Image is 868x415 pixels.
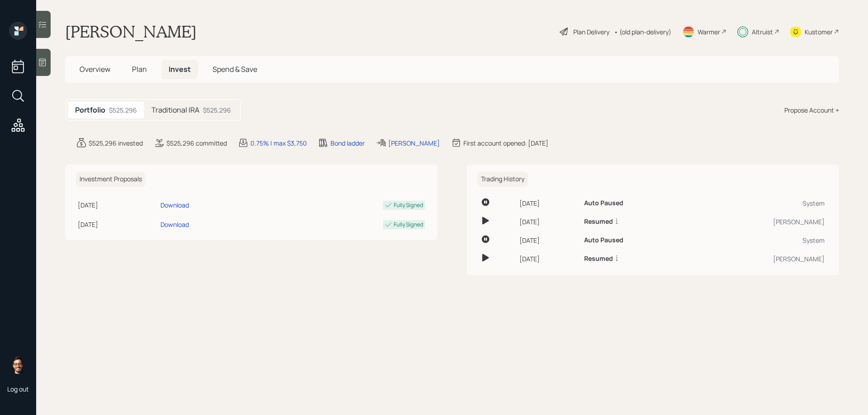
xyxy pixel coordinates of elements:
[132,64,147,74] span: Plan
[388,138,440,148] div: [PERSON_NAME]
[160,220,189,229] div: Download
[65,22,197,42] h1: [PERSON_NAME]
[9,356,27,374] img: sami-boghos-headshot.png
[693,198,825,208] div: System
[784,105,839,115] div: Propose Account +
[212,64,257,74] span: Spend & Save
[519,217,577,226] div: [DATE]
[614,27,671,37] div: • (old plan-delivery)
[584,236,623,244] h6: Auto Paused
[169,64,191,74] span: Invest
[394,221,423,229] div: Fully Signed
[519,254,577,264] div: [DATE]
[166,138,227,148] div: $525,296 committed
[109,105,137,115] div: $525,296
[76,172,146,187] h6: Investment Proposals
[752,27,773,37] div: Altruist
[394,201,423,209] div: Fully Signed
[805,27,833,37] div: Kustomer
[7,385,29,393] div: Log out
[584,218,613,226] h6: Resumed
[160,200,189,210] div: Download
[573,27,609,37] div: Plan Delivery
[519,198,577,208] div: [DATE]
[693,236,825,245] div: System
[463,138,548,148] div: First account opened: [DATE]
[151,106,199,114] h5: Traditional IRA
[519,236,577,245] div: [DATE]
[693,217,825,226] div: [PERSON_NAME]
[693,254,825,264] div: [PERSON_NAME]
[203,105,231,115] div: $525,296
[89,138,143,148] div: $525,296 invested
[330,138,365,148] div: Bond ladder
[78,220,157,229] div: [DATE]
[584,255,613,263] h6: Resumed
[78,200,157,210] div: [DATE]
[80,64,110,74] span: Overview
[477,172,528,187] h6: Trading History
[250,138,307,148] div: 0.75% | max $3,750
[584,199,623,207] h6: Auto Paused
[698,27,720,37] div: Warmer
[75,106,105,114] h5: Portfolio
